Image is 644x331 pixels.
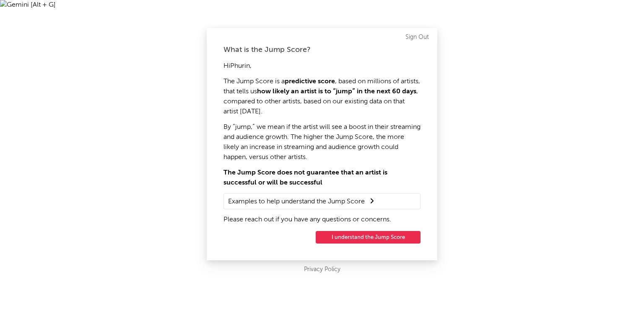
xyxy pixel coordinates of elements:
[316,231,421,244] button: I understand the Jump Score
[405,32,429,42] a: Sign Out
[285,78,335,85] strong: predictive score
[223,215,421,225] p: Please reach out if you have any questions or concerns.
[223,61,421,71] p: Hi Phurin ,
[228,196,416,207] summary: Examples to help understand the Jump Score
[257,88,416,95] strong: how likely an artist is to “jump” in the next 60 days
[223,77,421,117] p: The Jump Score is a , based on millions of artists, that tells us , compared to other artists, ba...
[223,169,387,186] strong: The Jump Score does not guarantee that an artist is successful or will be successful
[223,122,421,162] p: By “jump,” we mean if the artist will see a boost in their streaming and audience growth. The hig...
[223,45,421,55] div: What is the Jump Score?
[304,264,340,275] a: Privacy Policy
